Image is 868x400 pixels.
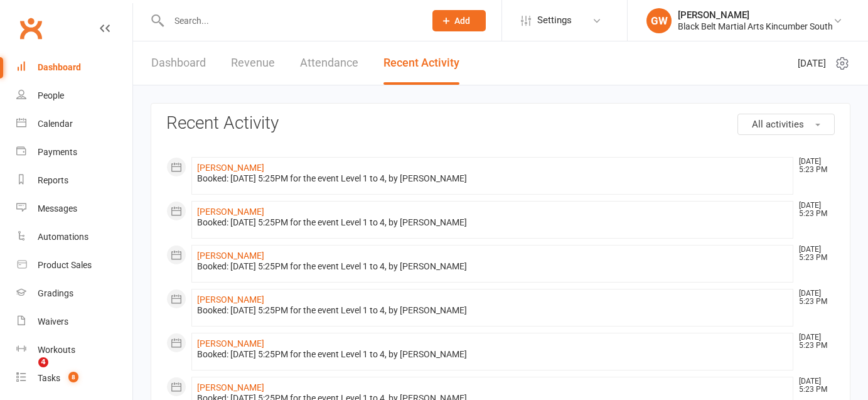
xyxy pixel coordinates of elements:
div: Messages [38,203,77,214]
div: [PERSON_NAME] [678,9,833,21]
time: [DATE] 5:23 PM [793,202,834,218]
div: Booked: [DATE] 5:25PM for the event Level 1 to 4, by [PERSON_NAME] [197,173,788,184]
a: [PERSON_NAME] [197,338,264,349]
a: People [16,82,132,110]
a: Calendar [16,110,132,138]
div: GW [646,8,672,33]
time: [DATE] 5:23 PM [793,289,834,306]
a: Waivers [16,308,132,336]
iframe: Intercom live chat [13,357,43,387]
div: Booked: [DATE] 5:25PM for the event Level 1 to 4, by [PERSON_NAME] [197,349,788,360]
a: Attendance [300,41,358,85]
div: Dashboard [38,62,81,72]
a: Clubworx [15,13,46,44]
div: Waivers [38,316,68,327]
span: [DATE] [798,56,826,71]
a: Automations [16,223,132,251]
a: Workouts [16,336,132,364]
span: 8 [68,372,78,382]
input: Search... [165,12,416,30]
a: Product Sales [16,251,132,279]
time: [DATE] 5:23 PM [793,377,834,394]
div: Reports [38,175,68,185]
span: All activities [752,119,804,130]
a: [PERSON_NAME] [197,382,264,392]
button: All activities [737,114,835,135]
div: Booked: [DATE] 5:25PM for the event Level 1 to 4, by [PERSON_NAME] [197,305,788,316]
div: Calendar [38,119,73,129]
div: Automations [38,232,88,242]
a: Dashboard [16,53,132,82]
a: [PERSON_NAME] [197,163,264,173]
a: Dashboard [151,41,206,85]
span: Settings [537,6,572,35]
time: [DATE] 5:23 PM [793,246,834,262]
div: Booked: [DATE] 5:25PM for the event Level 1 to 4, by [PERSON_NAME] [197,261,788,272]
a: [PERSON_NAME] [197,251,264,261]
time: [DATE] 5:23 PM [793,158,834,174]
button: Add [432,10,486,31]
div: Workouts [38,345,75,355]
a: [PERSON_NAME] [197,295,264,305]
a: Tasks 8 [16,364,132,392]
a: Payments [16,138,132,166]
time: [DATE] 5:23 PM [793,333,834,350]
a: Gradings [16,279,132,308]
div: Gradings [38,288,73,298]
div: Product Sales [38,260,92,270]
div: Black Belt Martial Arts Kincumber South [678,21,833,32]
span: 4 [38,357,48,367]
span: Add [454,16,470,26]
a: Messages [16,195,132,223]
a: Revenue [231,41,275,85]
div: People [38,90,64,100]
a: Recent Activity [383,41,459,85]
h3: Recent Activity [166,114,835,133]
a: [PERSON_NAME] [197,207,264,217]
div: Tasks [38,373,60,383]
div: Booked: [DATE] 5:25PM for the event Level 1 to 4, by [PERSON_NAME] [197,217,788,228]
a: Reports [16,166,132,195]
div: Payments [38,147,77,157]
